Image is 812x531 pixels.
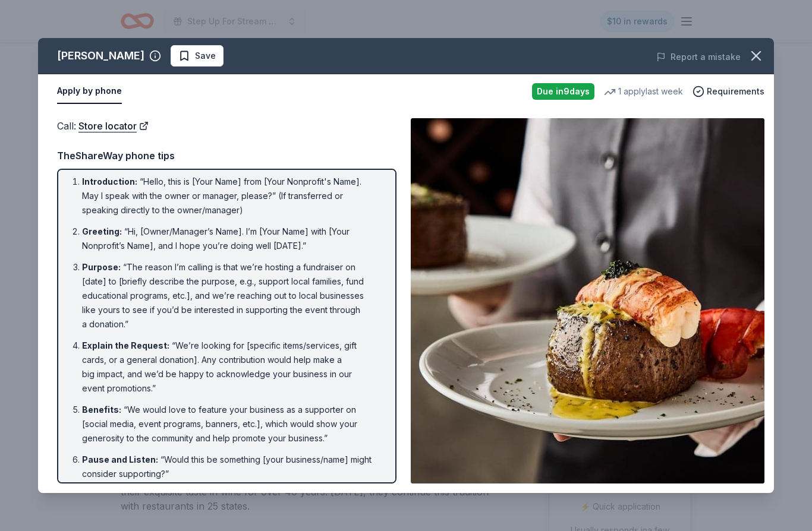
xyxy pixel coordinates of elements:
span: Save [195,49,216,63]
div: Due in 9 days [532,83,594,100]
span: Explain the Request : [82,340,169,350]
span: Requirements [707,84,764,99]
img: Image for Fleming's [411,118,764,483]
li: “We’re looking for [specific items/services, gift cards, or a general donation]. Any contribution... [82,339,379,396]
li: “Hello, this is [Your Name] from [Your Nonprofit's Name]. May I speak with the owner or manager, ... [82,175,379,217]
div: [PERSON_NAME] [57,46,144,65]
li: “We would love to feature your business as a supporter on [social media, event programs, banners,... [82,403,379,445]
li: “The reason I’m calling is that we’re hosting a fundraiser on [date] to [briefly describe the pur... [82,260,379,331]
button: Report a mistake [656,50,741,64]
button: Apply by phone [57,79,122,104]
li: “Hi, [Owner/Manager’s Name]. I’m [Your Name] with [Your Nonprofit’s Name], and I hope you’re doin... [82,225,379,253]
li: “Would this be something [your business/name] might consider supporting?” [82,453,379,481]
button: Requirements [693,84,764,99]
div: Call : [57,118,396,134]
button: Save [171,45,224,67]
a: Store locator [78,118,149,134]
span: Introduction : [82,176,137,187]
div: 1 apply last week [604,84,683,99]
span: Pause and Listen : [82,454,158,464]
span: Benefits : [82,404,121,415]
span: Greeting : [82,226,122,236]
div: TheShareWay phone tips [57,148,396,163]
span: Purpose : [82,262,121,272]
